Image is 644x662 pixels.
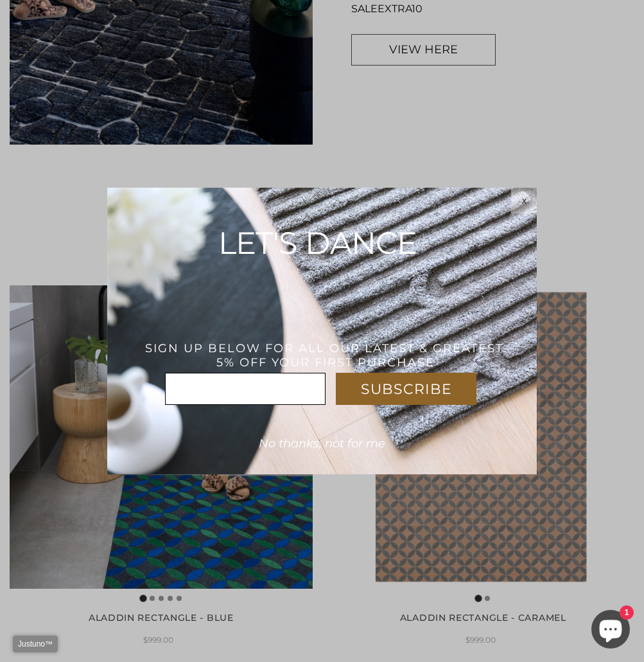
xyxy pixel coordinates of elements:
[511,188,537,213] div: x
[165,373,326,405] input: Email Address
[237,431,408,456] div: No thanks, not for me
[218,224,417,262] span: LET'S DANCE
[361,380,452,398] span: SUBSCRIBE
[259,436,385,451] span: No thanks, not for me
[13,636,58,652] a: Justuno™
[587,610,634,652] inbox-online-store-chat: Shopify online store chat
[522,195,527,206] span: x
[145,341,507,370] span: SIGN UP BELOW FOR ALL OUR LATEST & GREATEST. 5% OFF YOUR FIRST PURCHASE
[336,373,476,405] div: SUBSCRIBE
